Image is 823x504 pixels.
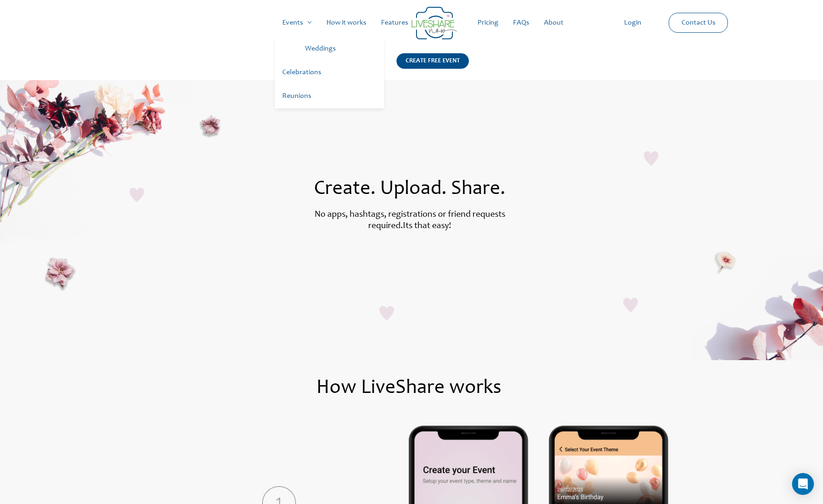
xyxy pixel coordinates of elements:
[87,378,731,398] h1: How LiveShare works
[275,61,384,85] a: Celebrations
[396,53,469,69] div: CREATE FREE EVENT
[411,7,457,40] img: Group 14 | Live Photo Slideshow for Events | Create Free Events Album for Any Occasion
[470,8,506,37] a: Pricing
[403,222,451,231] label: Its that easy!
[275,8,319,37] a: Events
[275,85,384,108] a: Reunions
[537,8,571,37] a: About
[506,8,537,37] a: FAQs
[314,179,505,199] span: Create. Upload. Share.
[674,13,723,32] a: Contact Us
[319,8,374,37] a: How it works
[315,210,505,231] label: No apps, hashtags, registrations or friend requests required.
[396,53,469,80] a: CREATE FREE EVENT
[617,8,649,37] a: Login
[16,8,807,37] nav: Site Navigation
[298,37,384,61] a: Weddings
[792,473,814,495] div: Open Intercom Messenger
[374,8,416,37] a: Features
